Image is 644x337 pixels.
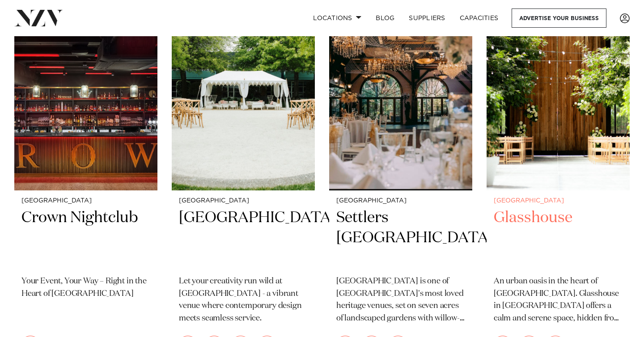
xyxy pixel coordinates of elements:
[306,8,369,28] a: Locations
[179,208,308,268] h2: [GEOGRAPHIC_DATA]
[336,208,465,268] h2: Settlers [GEOGRAPHIC_DATA]
[14,10,63,26] img: nzv-logo.png
[336,275,465,325] p: [GEOGRAPHIC_DATA] is one of [GEOGRAPHIC_DATA]'s most loved heritage venues, set on seven acres of...
[402,8,452,28] a: SUPPLIERS
[336,198,465,204] small: [GEOGRAPHIC_DATA]
[512,8,606,28] a: Advertise your business
[494,198,623,204] small: [GEOGRAPHIC_DATA]
[494,275,623,325] p: An urban oasis in the heart of [GEOGRAPHIC_DATA]. Glasshouse in [GEOGRAPHIC_DATA] offers a calm a...
[21,198,150,204] small: [GEOGRAPHIC_DATA]
[179,198,308,204] small: [GEOGRAPHIC_DATA]
[179,275,308,325] p: Let your creativity run wild at [GEOGRAPHIC_DATA] - a vibrant venue where contemporary design mee...
[494,208,623,268] h2: Glasshouse
[369,8,402,28] a: BLOG
[453,8,506,28] a: Capacities
[21,275,150,300] p: Your Event, Your Way – Right in the Heart of [GEOGRAPHIC_DATA]
[21,208,150,268] h2: Crown Nightclub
